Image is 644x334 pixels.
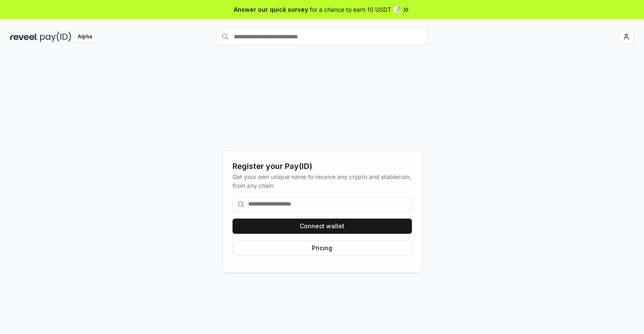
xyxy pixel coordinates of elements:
div: Alpha [73,32,97,42]
span: for a chance to earn 10 USDT 📝 [310,5,400,14]
img: pay_id [40,32,71,42]
span: Answer our quick survey [234,5,308,14]
div: Get your own unique name to receive any crypto and stablecoin, from any chain [233,172,412,190]
img: reveel_dark [10,32,38,42]
button: Pricing [233,240,412,256]
div: Register your Pay(ID) [233,160,412,172]
button: Connect wallet [233,219,412,234]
